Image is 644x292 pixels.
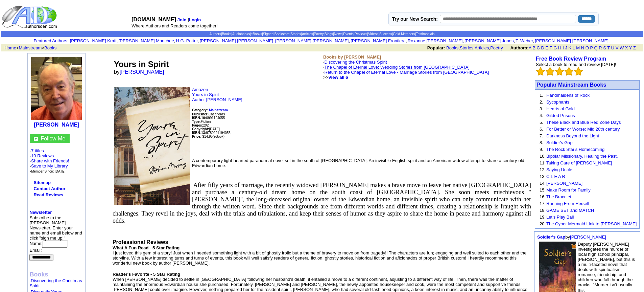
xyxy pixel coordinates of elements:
font: 0991194055 [192,116,225,120]
a: B [532,45,535,50]
a: R [599,45,602,50]
a: Share with Friends! [31,158,69,163]
a: Z [633,45,636,50]
font: · [323,70,489,80]
font: 18. [540,208,546,213]
font: I just loved this gem of a story! Just when I needed something light with a bit of ghostly frolic... [113,250,527,266]
a: Discovering the Christmas Spirit [29,278,82,288]
label: Try our New Search: [392,16,438,22]
b: Category: [192,108,208,112]
a: Blogs [325,32,333,36]
a: Author [PERSON_NAME] [192,97,242,102]
font: · [323,65,489,80]
b: Books by [PERSON_NAME] [323,54,381,60]
a: Reviews [354,32,367,36]
a: Read Reviews [33,192,63,197]
font: · · · [30,158,69,174]
font: 14. [540,181,546,186]
a: Save to My Library [31,163,68,169]
a: Authors [209,32,221,36]
font: [DATE] [209,127,219,131]
a: Soldier's Gap [537,234,565,240]
a: Articles [475,45,489,50]
font: >> [323,75,348,80]
a: Success [379,32,392,36]
a: Sitemap [33,180,51,185]
a: Signed Bookstore [263,32,290,36]
a: N [581,45,584,50]
a: D [541,45,544,50]
font: 2. [540,99,543,105]
a: Featured Authors [33,38,67,43]
font: , , , [427,45,642,50]
font: | [188,17,202,22]
a: Saying Uncle [546,167,572,172]
a: The Chapel of Eternal Love: Wedding Stories from [GEOGRAPHIC_DATA] [325,65,470,70]
img: bigemptystars.png [555,67,564,76]
a: Amazon [192,87,208,92]
a: [PERSON_NAME] [PERSON_NAME] [200,38,273,43]
b: Popular: [427,45,445,50]
a: M [576,45,580,50]
a: H.G. Potter [176,38,198,43]
a: Books [222,32,232,36]
b: Pages: [192,123,203,127]
img: bigemptystars.png [546,67,554,76]
a: [PERSON_NAME] Kraft [70,38,117,43]
a: Darkness Beyond the Light [546,133,599,138]
a: [PERSON_NAME] [34,122,79,128]
b: ISBN-10: [192,116,206,120]
font: 19. [540,215,546,220]
a: View all 6 [328,75,348,80]
a: Roxanne [PERSON_NAME] [408,38,463,43]
a: W [620,45,624,50]
a: F [550,45,552,50]
a: Contact Author [33,186,65,191]
font: i [199,39,199,43]
font: Yours in Spirit [114,60,169,69]
a: Books [44,45,56,50]
font: 10. [540,154,546,159]
a: K [569,45,572,50]
a: T. Weber [516,38,533,43]
a: Taking Care of [PERSON_NAME] [546,160,612,165]
font: 12. [540,167,546,172]
a: Sycophants [546,99,569,105]
font: > > [2,45,56,50]
b: What A Fun Read - 5 Star Rating [113,245,180,250]
font: i [118,39,118,43]
a: L [573,45,575,50]
a: C [536,45,540,50]
a: P [590,45,593,50]
font: 15. [540,187,546,193]
a: [PERSON_NAME] [PERSON_NAME] [535,38,608,43]
a: A [529,45,531,50]
a: Join [177,17,187,22]
a: Audiobooks [232,32,250,36]
font: [DOMAIN_NAME] [132,17,176,22]
font: i [610,39,610,43]
font: i [275,39,275,43]
a: Stories [290,32,301,36]
font: 8. [540,140,543,145]
font: Professional Reviews [113,239,168,245]
a: Free Book Review Program [536,56,606,62]
a: 10 Reviews [31,153,54,158]
a: V [616,45,619,50]
a: Q [594,45,597,50]
a: These Black and Blue Red Zone Days [546,120,621,125]
font: i [350,39,351,43]
a: Hearts of Gold [546,106,575,111]
a: Articles [302,32,313,36]
img: bigemptystars.png [574,67,583,76]
span: | | | | | | | | | | | | | | | [209,32,434,36]
a: The Rock Star's Homecoming [546,147,604,152]
a: Testimonials [416,32,434,36]
font: 6. [540,127,543,132]
font: 5. [540,120,543,125]
a: Return to the Chapel of Eternal Love - Marriage Stories from [GEOGRAPHIC_DATA] [325,70,489,75]
b: Type: [192,120,201,123]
